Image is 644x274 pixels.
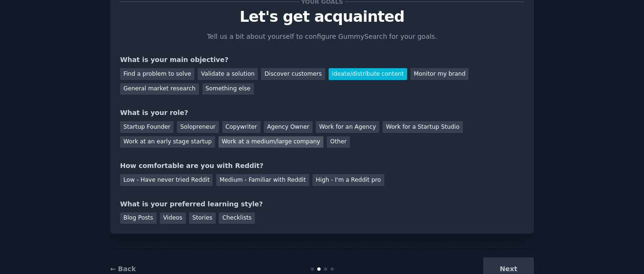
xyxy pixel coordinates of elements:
[329,68,407,80] div: Ideate/distribute content
[120,68,194,80] div: Find a problem to solve
[264,121,313,133] div: Agency Owner
[120,121,174,133] div: Startup Founder
[120,161,524,171] div: How comfortable are you with Reddit?
[313,174,384,186] div: High - I'm a Reddit pro
[120,174,213,186] div: Low - Have never tried Reddit
[222,121,261,133] div: Copywriter
[110,265,136,273] a: ← Back
[202,83,254,95] div: Something else
[177,121,218,133] div: Solopreneur
[120,212,157,224] div: Blog Posts
[383,121,462,133] div: Work for a Startup Studio
[120,55,524,65] div: What is your main objective?
[198,68,258,80] div: Validate a solution
[219,212,255,224] div: Checklists
[316,121,379,133] div: Work for an Agency
[160,212,186,224] div: Videos
[327,136,350,148] div: Other
[120,199,524,209] div: What is your preferred learning style?
[189,212,216,224] div: Stories
[120,136,215,148] div: Work at an early stage startup
[216,174,309,186] div: Medium - Familiar with Reddit
[218,136,323,148] div: Work at a medium/large company
[203,32,441,42] p: Tell us a bit about yourself to configure GummySearch for your goals.
[120,83,199,95] div: General market research
[410,68,469,80] div: Monitor my brand
[120,108,524,118] div: What is your role?
[120,9,524,25] p: Let's get acquainted
[261,68,325,80] div: Discover customers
